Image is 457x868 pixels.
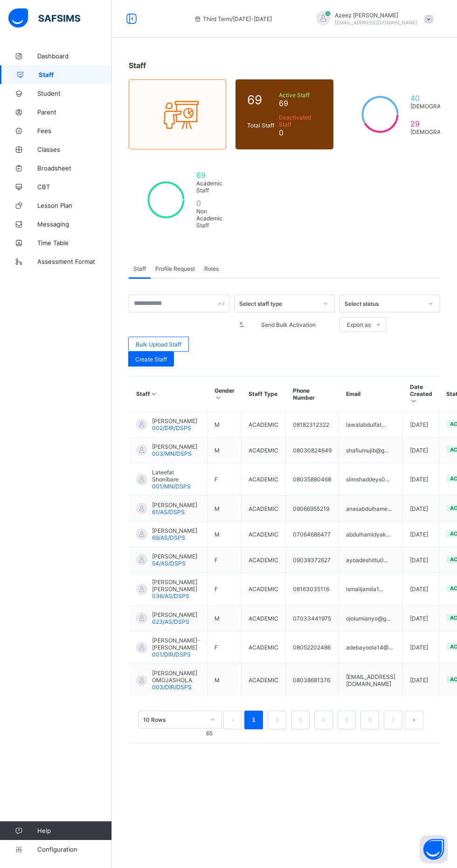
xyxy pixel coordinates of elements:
span: [PERSON_NAME] [152,417,197,424]
td: [DATE] [403,463,439,496]
th: Phone Number [286,376,339,412]
span: [PERSON_NAME]-[PERSON_NAME] [152,637,200,651]
td: F [208,573,242,606]
td: M [208,522,242,547]
td: ACADEMIC [242,496,286,522]
span: [PERSON_NAME] [152,611,197,618]
a: 7 [389,714,398,726]
td: ismailjamila1... [339,573,403,606]
span: CBT [37,183,112,191]
span: Non Academic Staff [196,208,222,229]
span: 69/AS/DSPS [152,534,185,541]
button: next page [405,711,423,729]
span: Broadsheet [37,164,112,172]
li: 6 [360,711,379,729]
td: M [208,496,242,522]
li: 5 [338,711,356,729]
td: adebayoola14@... [339,631,403,664]
td: [DATE] [403,438,439,463]
td: 08038681376 [286,664,339,697]
span: 003/MN/DSPS [152,450,192,457]
span: Deactivated Staff [279,114,321,128]
td: 07064686477 [286,522,339,547]
span: Send Bulk Activation [249,321,328,328]
span: Create Staff [135,356,167,363]
li: 1 [244,711,263,729]
div: AzeezIbrahim [307,11,437,27]
span: 001/MN/DSPS [152,483,191,490]
td: F [208,631,242,664]
td: M [208,412,242,438]
td: 08035880468 [286,463,339,496]
span: 003/DIR/DSPS [152,684,192,691]
div: Select status [345,300,423,307]
span: Time Table [37,239,112,247]
span: 023/AS/DSPS [152,618,189,625]
td: M [208,606,242,631]
span: [PERSON_NAME] [152,553,197,560]
td: [DATE] [403,522,439,547]
td: F [208,463,242,496]
td: [DATE] [403,547,439,573]
td: [EMAIL_ADDRESS][DOMAIN_NAME] [339,664,403,697]
td: [DATE] [403,606,439,631]
span: 69 [279,99,321,108]
button: Open asap [420,835,448,863]
span: 69 [247,92,274,107]
span: Assessment Format [37,258,112,265]
a: 3 [296,714,305,726]
span: Profile Request [155,265,195,272]
div: 10 Rows [143,716,205,723]
td: [DATE] [403,412,439,438]
span: 0 [196,198,222,208]
span: Help [37,827,111,834]
span: Messaging [37,220,112,228]
span: Fees [37,127,112,134]
span: 002/DIR/DSPS [152,424,191,431]
span: 001/DIR/DSPS [152,651,191,658]
span: session/term information [194,15,272,22]
span: Lesson Plan [37,202,112,209]
li: 下一页 [405,711,423,729]
i: Sort in Ascending Order [150,390,158,397]
td: 08182312322 [286,412,339,438]
li: 上一页 [223,711,242,729]
span: Active Staff [279,92,321,99]
li: 7 [384,711,402,729]
span: Configuration [37,846,111,853]
span: 0 [279,128,321,137]
th: Staff [129,376,208,412]
span: Staff [133,265,146,272]
li: 2 [268,711,286,729]
td: lawalabdulfat... [339,412,403,438]
div: Total Staff [245,120,277,131]
a: 5 [342,714,351,726]
td: ACADEMIC [242,664,286,697]
span: Academic Staff [196,180,222,194]
img: safsims [8,8,80,28]
td: abdulhamidyak... [339,522,403,547]
span: Roles [204,265,219,272]
td: [DATE] [403,573,439,606]
td: M [208,438,242,463]
span: Parent [37,108,112,116]
a: 2 [272,714,281,726]
td: ACADEMIC [242,438,286,463]
li: 3 [291,711,310,729]
td: ACADEMIC [242,522,286,547]
th: Staff Type [242,376,286,412]
td: ACADEMIC [242,412,286,438]
span: 69 [196,170,222,180]
span: Bulk Upload Staff [136,341,181,348]
span: [EMAIL_ADDRESS][DOMAIN_NAME] [335,20,417,25]
td: slimshaddeys0... [339,463,403,496]
i: Sort in Ascending Order [215,394,222,401]
td: [DATE] [403,631,439,664]
td: M [208,664,242,697]
div: Select staff type [239,300,318,307]
th: Gender [208,376,242,412]
td: ACADEMIC [242,631,286,664]
span: Classes [37,146,112,153]
td: ACADEMIC [242,547,286,573]
span: Staff [39,71,112,78]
